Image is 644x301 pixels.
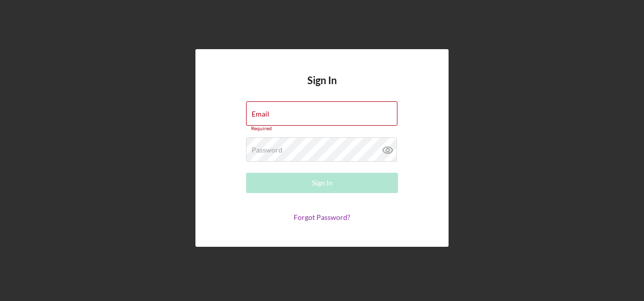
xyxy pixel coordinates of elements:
[246,126,398,132] div: Required
[246,173,398,193] button: Sign In
[252,146,283,154] label: Password
[312,173,333,193] div: Sign In
[307,74,337,101] h4: Sign In
[294,213,350,221] a: Forgot Password?
[252,110,269,118] label: Email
